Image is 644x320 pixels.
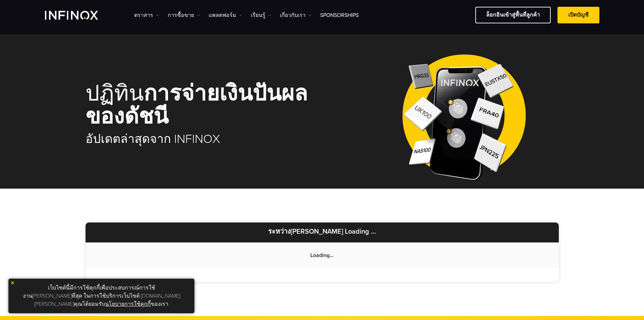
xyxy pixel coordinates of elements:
a: INFINOX Logo [45,11,114,20]
strong: การจ่ายเงินปันผลของดัชนี [86,80,308,130]
p: เว็บไซต์นี้มีการใช้คุกกี้เพื่อประสบการณ์การใช้งาน[PERSON_NAME]ที่สุด ในการใช้บริการเว็บไซต์ [DOMA... [12,282,191,310]
a: เกี่ยวกับเรา [280,11,312,19]
a: Sponsorships [320,11,359,19]
a: การซื้อขาย [168,11,200,19]
td: Loading... [86,242,559,268]
a: เรียนรู้ [251,11,271,19]
h2: อัปเดตล่าสุดจาก INFINOX [86,132,346,147]
a: เปิดบัญชี [557,7,599,23]
strong: ระหว่าง[PERSON_NAME] [268,228,343,236]
a: ตราสาร [134,11,159,19]
a: ล็อกอินเข้าสู่พื้นที่ลูกค้า [475,7,551,23]
a: นโยบายการใช้คุกกี้ [105,301,151,307]
strong: Loading ... [345,228,376,236]
a: แพลตฟอร์ม [209,11,242,19]
h1: ปฏิทิน [86,82,346,129]
img: yellow close icon [10,280,15,285]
